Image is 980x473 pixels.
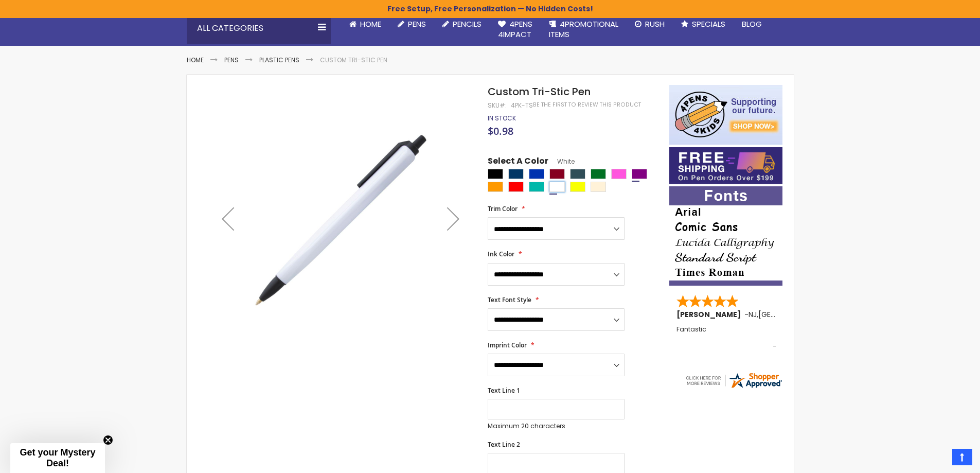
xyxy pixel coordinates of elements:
[488,169,503,179] div: Black
[591,169,606,179] div: Green
[434,13,490,36] a: Pencils
[103,435,113,445] button: Close teaser
[549,182,565,192] div: White
[488,84,591,99] span: Custom Tri-Stic Pen
[533,101,641,109] a: Be the first to review this product
[488,422,625,430] p: Maximum 20 characters
[320,56,387,64] li: Custom Tri-Stic Pen
[548,157,575,166] span: White
[20,447,95,468] span: Get your Mystery Deal!
[187,56,204,64] a: Home
[408,19,426,29] span: Pens
[490,13,541,46] a: 4Pens4impact
[488,114,516,122] span: In stock
[669,85,782,145] img: 4pens 4 kids
[529,169,544,179] div: Blue
[488,250,514,258] span: Ink Color
[341,13,389,36] a: Home
[645,19,665,29] span: Rush
[511,101,533,110] div: 4PK-TS
[529,182,544,192] div: Teal
[541,13,627,46] a: 4PROMOTIONALITEMS
[488,386,520,395] span: Text Line 1
[508,169,524,179] div: Navy Blue
[744,309,834,320] span: - ,
[488,295,531,304] span: Text Font Style
[632,169,647,179] div: Purple
[224,56,239,64] a: Pens
[207,84,474,351] img: 4pk-ts-tri-stic-pen17_1.jpg
[734,13,770,36] a: Blog
[187,13,331,44] div: All Categories
[749,309,757,320] span: NJ
[611,169,627,179] div: Pink
[488,114,516,122] div: Availability
[570,169,585,179] div: Forest Green
[488,182,503,192] div: Orange
[742,19,762,29] span: Blog
[498,19,532,40] span: 4Pens 4impact
[673,13,734,36] a: Specials
[684,371,783,390] img: 4pens.com widget logo
[389,13,434,36] a: Pens
[549,169,565,179] div: Burgundy
[508,182,524,192] div: Red
[591,182,606,192] div: Cream
[684,383,783,392] a: 4pens.com certificate URL
[360,19,381,29] span: Home
[669,186,782,286] img: font-personalization-examples
[488,440,520,449] span: Text Line 2
[549,19,618,40] span: 4PROMOTIONAL ITEMS
[10,443,105,473] div: Get your Mystery Deal!Close teaser
[676,309,744,320] span: [PERSON_NAME]
[488,124,513,138] span: $0.98
[259,56,299,64] a: Plastic Pens
[488,155,548,169] span: Select A Color
[669,147,782,184] img: Free shipping on orders over $199
[488,341,527,349] span: Imprint Color
[488,204,518,213] span: Trim Color
[453,19,482,29] span: Pencils
[676,326,776,348] div: Fantastic
[758,309,834,320] span: [GEOGRAPHIC_DATA]
[433,85,474,352] div: Next
[570,182,585,192] div: Yellow
[627,13,673,36] a: Rush
[692,19,725,29] span: Specials
[207,85,248,352] div: Previous
[488,101,507,110] strong: SKU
